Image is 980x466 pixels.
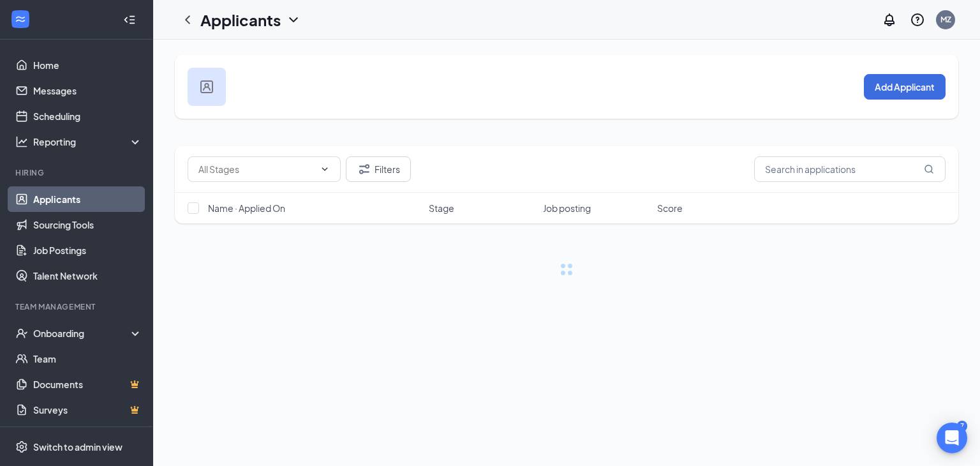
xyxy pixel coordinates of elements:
a: Messages [33,78,142,103]
a: Applicants [33,186,142,212]
a: Talent Network [33,263,142,289]
div: Open Intercom Messenger [937,423,967,453]
div: Switch to admin view [33,440,122,453]
div: Onboarding [33,327,131,340]
span: Score [657,202,683,214]
a: DocumentsCrown [33,372,142,397]
div: Team Management [15,301,140,312]
svg: WorkstreamLogo [14,13,27,26]
a: Home [33,52,142,78]
a: Scheduling [33,103,142,129]
svg: Collapse [123,13,136,26]
svg: Settings [15,440,28,453]
a: SurveysCrown [33,397,142,423]
svg: ChevronLeft [180,12,195,27]
svg: UserCheck [15,327,28,340]
div: Reporting [33,135,143,148]
img: user icon [200,80,213,93]
svg: QuestionInfo [910,12,925,27]
h1: Applicants [200,9,281,31]
button: Filter Filters [346,156,411,182]
svg: MagnifyingGlass [924,164,934,174]
div: MZ [940,14,951,25]
a: Team [33,346,142,372]
input: Search in applications [754,156,946,182]
span: Job posting [543,202,591,214]
svg: Filter [357,162,372,177]
svg: Notifications [882,12,897,27]
svg: Analysis [15,135,28,148]
span: Name · Applied On [208,202,285,214]
svg: ChevronDown [320,164,330,174]
div: Hiring [15,167,140,178]
div: 7 [957,421,967,432]
span: Stage [429,202,454,214]
a: Sourcing Tools [33,212,142,237]
button: Add Applicant [864,74,946,100]
a: Job Postings [33,237,142,263]
input: All Stages [198,162,315,176]
svg: ChevronDown [286,12,301,27]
